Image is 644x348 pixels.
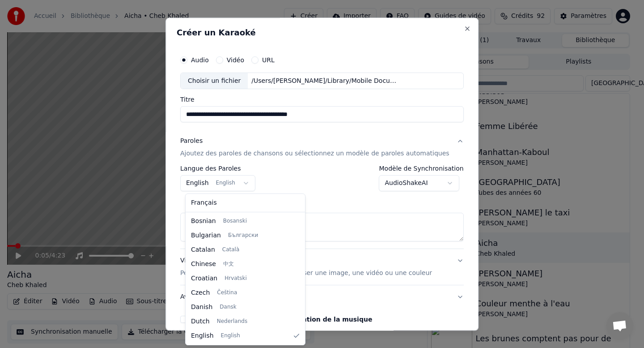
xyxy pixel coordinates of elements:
span: Dutch [191,317,210,326]
span: Čeština [217,289,237,296]
span: Български [228,232,258,239]
span: Croatian [191,274,217,283]
span: English [191,331,214,340]
span: Bulgarian [191,231,221,240]
span: Catalan [191,245,215,254]
span: Danish [191,303,212,312]
span: Dansk [220,304,236,311]
span: Bosnian [191,217,216,226]
span: English [221,332,240,339]
span: Français [191,198,217,207]
span: Català [222,246,239,253]
span: Nederlands [217,318,247,325]
span: 中文 [223,261,234,268]
span: Chinese [191,260,216,269]
span: Bosanski [223,218,247,225]
span: Czech [191,288,210,297]
span: Hrvatski [225,275,247,282]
